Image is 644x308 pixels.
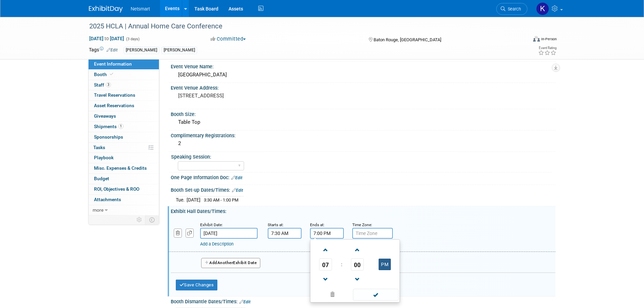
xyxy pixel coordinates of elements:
span: to [103,36,110,41]
a: Increment Minute [351,241,364,258]
button: Save Changes [176,280,218,290]
span: Asset Reservations [94,103,134,108]
a: Playbook [89,153,159,163]
img: Format-Inperson.png [533,36,540,42]
a: Edit [106,48,118,52]
small: Starts at: [268,222,284,227]
span: Attachments [94,197,121,202]
input: Date [200,228,258,239]
span: 3 [106,82,111,87]
img: Kaitlyn Woicke [536,2,549,15]
div: One Page Information Doc: [171,172,555,181]
span: Baton Rouge, [GEOGRAPHIC_DATA] [374,37,441,42]
a: Budget [89,174,159,184]
span: Sponsorships [94,134,123,140]
div: 2 [176,138,550,149]
a: more [89,205,159,215]
a: Staff3 [89,80,159,90]
a: Clear selection [312,290,354,300]
div: Event Rating [538,46,556,50]
span: 3:30 AM - 1:00 PM [204,197,238,203]
div: Event Format [487,35,557,45]
div: Booth Dismantle Dates/Times: [171,297,555,305]
span: Budget [94,176,109,181]
span: Search [505,6,521,11]
img: ExhibitDay [89,6,123,13]
small: Time Zone: [352,222,372,227]
a: Attachments [89,195,159,205]
div: Event Venue Name: [171,62,555,70]
a: Increment Hour [319,241,332,258]
pre: [STREET_ADDRESS] [178,93,324,99]
span: Pick Hour [319,258,332,270]
div: Booth Set-up Dates/Times: [171,185,555,194]
a: Decrement Hour [319,270,332,288]
span: ROI, Objectives & ROO [94,186,139,192]
div: Booth Size: [171,109,555,118]
span: Shipments [94,124,123,129]
a: Giveaways [89,111,159,121]
input: Time Zone [352,228,393,239]
a: Done [352,290,399,300]
input: Start Time [268,228,302,239]
a: Tasks [89,143,159,153]
span: more [93,207,103,213]
span: Playbook [94,155,114,160]
span: Netsmart [131,6,150,11]
a: Edit [231,175,242,180]
a: Decrement Minute [351,270,364,288]
a: Booth [89,70,159,80]
span: Misc. Expenses & Credits [94,165,147,171]
td: : [340,258,343,270]
td: [DATE] [187,196,200,204]
i: Booth reservation complete [110,72,113,76]
td: Toggle Event Tabs [145,215,159,224]
td: Personalize Event Tab Strip [134,215,145,224]
button: AddAnotherExhibit Date [201,258,261,268]
span: (3 days) [125,37,140,41]
span: 1 [118,124,123,129]
a: Edit [232,188,243,193]
button: Committed [208,35,248,43]
span: Event Information [94,61,132,67]
div: [GEOGRAPHIC_DATA] [176,70,550,80]
div: Complimentary Registrations: [171,131,555,139]
div: Speaking Session: [171,152,552,160]
span: Pick Minute [351,258,364,270]
div: In-Person [541,37,557,42]
div: [PERSON_NAME] [124,47,159,54]
a: Travel Reservations [89,90,159,100]
span: Travel Reservations [94,92,135,98]
div: Exhibit Hall Dates/Times: [171,206,555,215]
a: Search [496,3,527,15]
a: ROI, Objectives & ROO [89,184,159,194]
span: Another [217,260,233,265]
small: Ends at: [310,222,325,227]
a: Sponsorships [89,132,159,142]
a: Misc. Expenses & Credits [89,163,159,173]
a: Add a Description [200,241,234,246]
span: Giveaways [94,113,116,119]
a: Asset Reservations [89,101,159,111]
button: PM [379,259,391,270]
a: Edit [239,300,251,304]
div: [PERSON_NAME] [162,47,197,54]
td: Tags [89,46,118,54]
input: End Time [310,228,344,239]
div: 2025 HCLA | Annual Home Care Conference [87,20,517,32]
div: Table Top [176,117,550,127]
span: Staff [94,82,111,88]
span: [DATE] [DATE] [89,35,124,42]
a: Shipments1 [89,122,159,132]
div: Event Venue Address: [171,83,555,91]
a: Event Information [89,59,159,69]
span: Booth [94,72,115,77]
td: Tue. [176,196,187,204]
span: Tasks [93,145,105,150]
small: Exhibit Date: [200,222,223,227]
